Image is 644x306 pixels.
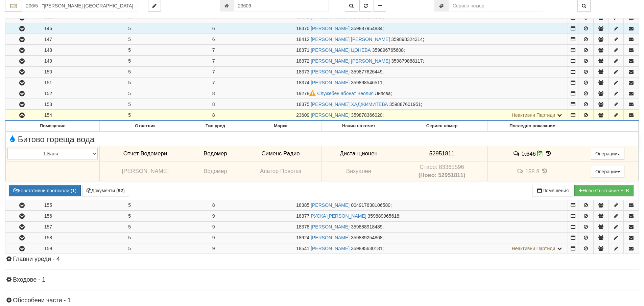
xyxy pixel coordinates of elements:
[39,243,123,254] td: 159
[212,235,215,240] span: 9
[372,47,404,53] span: 359896765608
[212,58,215,64] span: 7
[311,202,350,208] a: [PERSON_NAME]
[541,168,548,174] span: История на показанията
[351,224,382,230] span: 359888918489
[389,102,421,107] span: 359887601951
[351,202,390,208] span: 004917638106580
[487,121,577,131] th: Последно показание
[311,213,366,219] a: РУСКА [PERSON_NAME]
[296,235,309,240] span: Партида №
[351,235,382,240] span: 359889254868
[123,233,207,243] td: 5
[351,69,382,74] span: 359877626449
[191,161,240,181] td: Водомер
[351,80,382,85] span: 359898546511
[291,56,568,66] td: ;
[123,45,207,56] td: 5
[123,88,207,99] td: 5
[513,150,522,157] span: История на забележките
[296,69,309,74] span: Партида №
[212,37,215,42] span: 6
[296,91,317,96] span: Партида №
[351,26,382,31] span: 359887954834
[212,246,215,251] span: 9
[212,69,215,74] span: 7
[39,45,123,56] td: 148
[123,222,207,232] td: 5
[212,202,215,208] span: 8
[212,112,215,118] span: 8
[419,172,466,178] b: (Ново: 52951811)
[296,246,309,251] span: Партида №
[296,224,309,230] span: Партида №
[321,121,396,131] th: Начин на отчет
[212,102,215,107] span: 8
[396,161,488,181] td: Устройство със сериен номер 83365596 беше подменено от устройство със сериен номер 52951811
[123,67,207,77] td: 5
[537,151,543,156] i: Редакция Отчет към 29/09/2025
[311,47,371,53] a: [PERSON_NAME] ЦОНЕВА
[123,110,207,121] td: 5
[39,56,123,66] td: 149
[522,150,536,157] span: 0.646
[351,246,382,251] span: 359895630181
[39,233,123,243] td: 158
[396,121,488,131] th: Сериен номер
[212,213,215,219] span: 9
[118,188,123,193] b: 92
[123,200,207,211] td: 5
[311,80,350,85] a: [PERSON_NAME]
[532,185,573,196] button: Помещения
[7,135,94,144] span: Битово гореща вода
[296,213,309,219] span: Партида №
[291,200,568,211] td: ;
[545,150,552,157] span: История на показанията
[291,34,568,45] td: ;
[311,69,350,74] a: [PERSON_NAME]
[39,23,123,34] td: 146
[311,235,350,240] a: [PERSON_NAME]
[317,91,374,96] a: Служебен абонат Веолия
[240,121,321,131] th: Марка
[123,56,207,66] td: 5
[123,78,207,88] td: 5
[123,243,207,254] td: 5
[39,222,123,232] td: 157
[351,112,382,118] span: 359878366020
[311,37,390,42] a: [PERSON_NAME] [PERSON_NAME]
[122,168,169,174] span: [PERSON_NAME]
[291,99,568,110] td: ;
[574,185,634,196] button: Новo Състояние БГВ
[291,67,568,77] td: ;
[429,150,455,157] span: 52951811
[39,78,123,88] td: 151
[311,26,350,31] a: [PERSON_NAME]
[9,185,81,196] button: Констативни протоколи (1)
[296,80,309,85] span: Партида №
[391,37,423,42] span: 359898324314
[100,121,191,131] th: Отчетник
[123,34,207,45] td: 5
[39,34,123,45] td: 147
[311,112,350,118] a: [PERSON_NAME]
[291,78,568,88] td: ;
[5,277,639,283] h4: Входове - 1
[516,168,525,174] span: История на забележките
[123,211,207,221] td: 5
[525,168,540,175] span: 158.8
[212,91,215,96] span: 8
[240,161,321,181] td: Апатор Повогаз
[5,297,639,304] h4: Обособени части - 1
[123,99,207,110] td: 5
[291,243,568,254] td: ;
[39,88,123,99] td: 152
[291,233,568,243] td: ;
[123,23,207,34] td: 5
[296,58,309,64] span: Партида №
[39,211,123,221] td: 156
[82,185,129,196] button: Документи (92)
[296,37,309,42] span: Партида №
[291,211,568,221] td: ;
[296,112,309,118] span: Партида №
